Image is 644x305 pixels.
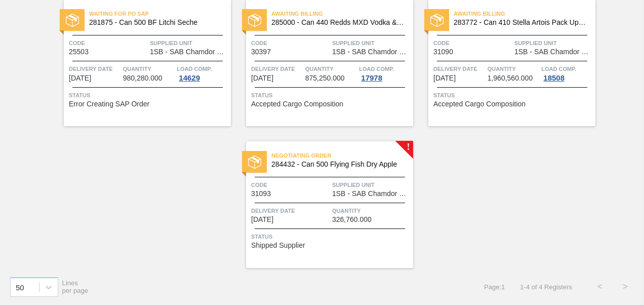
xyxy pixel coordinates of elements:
[332,48,411,56] span: 1SB - SAB Chamdor Brewery
[69,100,149,108] span: Error Creating SAP Order
[359,74,384,82] div: 17978
[89,9,231,19] span: Waiting for PO SAP
[251,64,303,74] span: Delivery Date
[251,190,271,198] span: 31093
[454,9,595,19] span: Awaiting Billing
[123,64,175,74] span: Quantity
[520,283,572,291] span: 1 - 4 of 4 Registers
[433,38,512,48] span: Code
[541,74,567,82] div: 18508
[251,216,273,223] span: 08/29/2025
[251,180,330,190] span: Code
[359,64,411,82] a: Load Comp.17978
[251,206,330,216] span: Delivery Date
[613,274,638,299] button: >
[69,90,228,100] span: Status
[251,242,305,249] span: Shipped Supplier
[332,38,411,48] span: Supplied Unit
[332,190,411,198] span: 1SB - SAB Chamdor Brewery
[332,180,411,190] span: Supplied Unit
[488,74,533,82] span: 1,960,560.000
[488,64,539,74] span: Quantity
[305,74,345,82] span: 875,250.000
[251,90,411,100] span: Status
[332,216,372,223] span: 326,760.000
[251,38,330,48] span: Code
[248,156,261,169] img: status
[69,74,91,82] span: 01/04/2025
[433,64,485,74] span: Delivery Date
[231,141,413,268] a: !statusNegotiating Order284432 - Can 500 Flying Fish Dry AppleCode31093Supplied Unit1SB - SAB Cha...
[251,100,343,108] span: Accepted Cargo Composition
[454,19,587,26] span: 283772 - Can 410 Stella Artois Pack Upgrade
[433,74,456,82] span: 08/29/2025
[433,90,593,100] span: Status
[251,74,273,82] span: 08/06/2025
[332,206,411,216] span: Quantity
[587,274,613,299] button: <
[62,279,89,294] span: Lines per page
[271,150,413,161] span: Negotiating Order
[150,38,228,48] span: Supplied Unit
[177,74,202,82] div: 14629
[359,64,394,74] span: Load Comp.
[150,48,228,56] span: 1SB - SAB Chamdor Brewery
[514,38,593,48] span: Supplied Unit
[514,48,593,56] span: 1SB - SAB Chamdor Brewery
[305,64,357,74] span: Quantity
[66,14,79,27] img: status
[177,64,228,82] a: Load Comp.14629
[69,38,147,48] span: Code
[433,48,453,56] span: 31090
[484,283,505,291] span: Page : 1
[248,14,261,27] img: status
[123,74,163,82] span: 980,280.000
[541,64,593,82] a: Load Comp.18508
[271,161,405,168] span: 284432 - Can 500 Flying Fish Dry Apple
[69,64,120,74] span: Delivery Date
[430,14,444,27] img: status
[89,19,223,26] span: 281875 - Can 500 BF Litchi Seche
[16,283,24,291] div: 50
[271,9,413,19] span: Awaiting Billing
[251,48,271,56] span: 30397
[251,232,411,242] span: Status
[271,19,405,26] span: 285000 - Can 440 Redds MXD Vodka & Pine
[433,100,526,108] span: Accepted Cargo Composition
[69,48,89,56] span: 25503
[177,64,212,74] span: Load Comp.
[541,64,576,74] span: Load Comp.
